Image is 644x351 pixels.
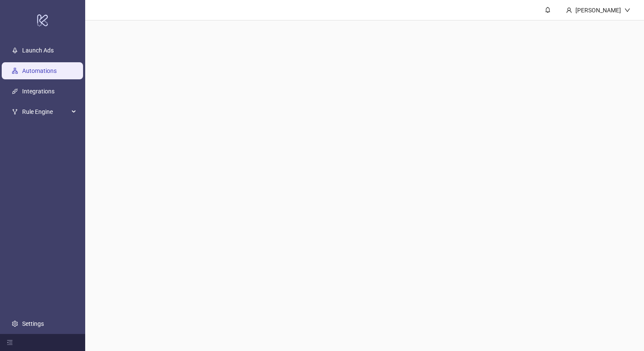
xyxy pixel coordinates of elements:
span: menu-fold [7,339,13,345]
span: bell [545,7,551,13]
span: Rule Engine [22,103,69,120]
div: [PERSON_NAME] [572,6,624,15]
a: Integrations [22,88,55,95]
span: user [566,7,572,13]
span: down [624,7,630,13]
span: fork [12,109,18,115]
a: Automations [22,67,57,74]
a: Settings [22,320,44,327]
a: Launch Ads [22,47,54,54]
